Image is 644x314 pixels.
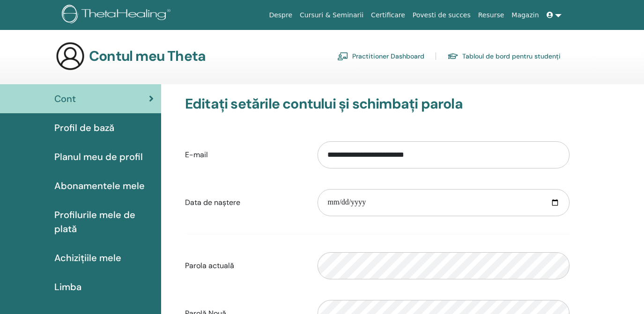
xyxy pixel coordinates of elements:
[447,49,561,64] a: Tabloul de bord pentru studenți
[54,92,76,106] span: Cont
[54,208,154,236] span: Profilurile mele de plată
[508,7,542,24] a: Magazin
[178,257,311,275] label: Parola actuală
[337,49,424,64] a: Practitioner Dashboard
[447,52,459,60] img: graduation-cap.svg
[54,121,114,135] span: Profil de bază
[54,150,143,164] span: Planul meu de profil
[265,7,296,24] a: Despre
[409,7,474,24] a: Povesti de succes
[54,280,81,294] span: Limba
[178,146,311,164] label: E-mail
[474,7,508,24] a: Resurse
[337,52,348,60] img: chalkboard-teacher.svg
[54,179,145,193] span: Abonamentele mele
[55,41,85,71] img: generic-user-icon.jpg
[367,7,409,24] a: Certificare
[54,251,121,265] span: Achizițiile mele
[185,95,570,112] h3: Editați setările contului și schimbați parola
[89,48,206,65] h3: Contul meu Theta
[62,5,174,26] img: logo.png
[178,194,311,212] label: Data de naștere
[296,7,367,24] a: Cursuri & Seminarii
